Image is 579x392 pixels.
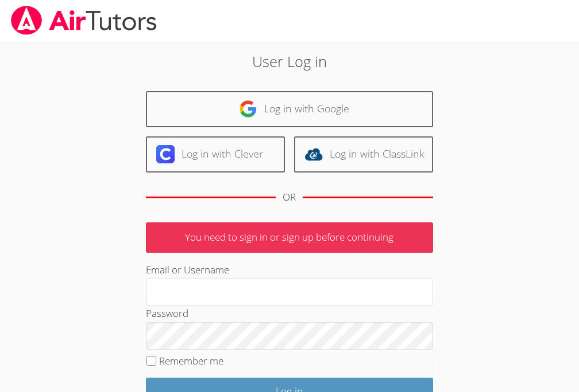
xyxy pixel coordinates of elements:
[81,50,498,72] h2: User Log in
[294,136,433,173] a: Log in with ClassLink
[146,263,229,276] label: Email or Username
[146,91,433,127] a: Log in with Google
[146,307,188,320] label: Password
[146,222,433,253] p: You need to sign in or sign up before continuing
[304,145,323,163] img: classlink-logo-d6bb404cc1216ec64c9a2012d9dc4662098be43eaf13dc465df04b49fa7ab582.svg
[146,136,285,173] a: Log in with Clever
[283,189,296,206] div: OR
[239,100,257,118] img: google-logo-50288ca7cdecda66e5e0955fdab243c47b7ad437acaf1139b6f446037453330a.svg
[156,145,175,163] img: clever-logo-6eab21bc6e7a338710f1a6ff85c0baf02591cd810cc4098c63d3a4b26e2feb20.svg
[10,6,158,35] img: airtutors_banner-c4298cdbf04f3fff15de1276eac7730deb9818008684d7c2e4769d2f7ddbe033.png
[159,354,223,367] label: Remember me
